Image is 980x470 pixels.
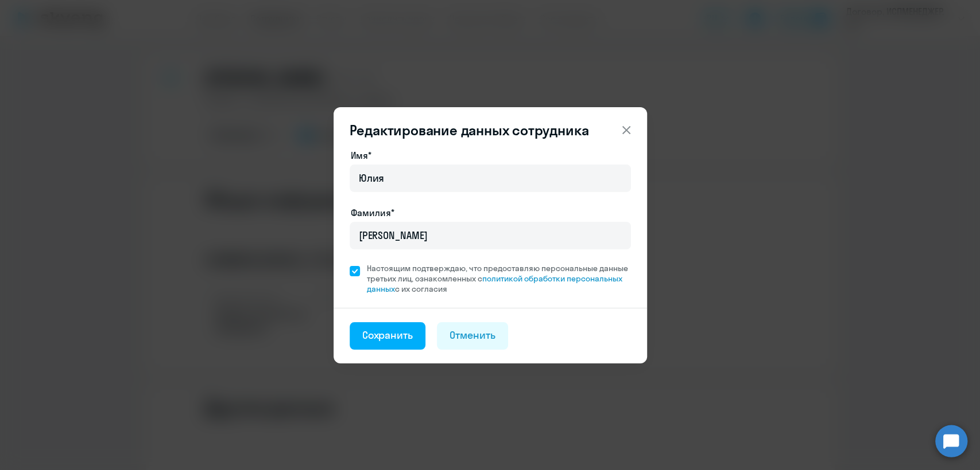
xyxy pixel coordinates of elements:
[367,273,622,294] a: политикой обработки персональных данных
[351,206,394,220] label: Фамилия*
[334,121,647,139] header: Редактирование данных сотрудника
[362,328,413,343] div: Сохранить
[450,328,495,343] div: Отменить
[367,263,631,294] span: Настоящим подтверждаю, что предоставляю персональные данные третьих лиц, ознакомленных с с их сог...
[437,322,508,350] button: Отменить
[350,322,426,350] button: Сохранить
